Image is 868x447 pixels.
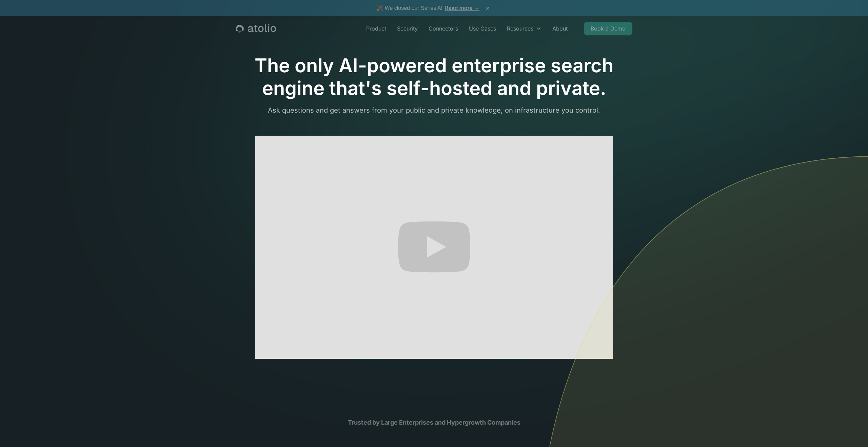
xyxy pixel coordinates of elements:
[361,22,392,35] a: Product
[463,22,501,35] a: Use Cases
[376,4,479,12] span: 🎉 We closed our Series A!
[507,24,533,33] div: Resources
[255,136,613,358] iframe: Atolio in 60 Seconds: Your AI-Enabled Enterprise Search Solution
[423,22,463,35] a: Connectors
[547,22,573,35] a: About
[304,418,564,427] div: Trusted by Large Enterprises and Hypergrowth Companies
[236,24,276,33] a: home
[484,4,492,12] button: ×
[392,22,423,35] a: Security
[445,5,479,11] a: Read more →
[236,54,632,100] h1: The only AI-powered enterprise search engine that's self-hosted and private.
[236,105,632,115] p: Ask questions and get answers from your public and private knowledge, on infrastructure you control.
[501,22,547,35] div: Resources
[584,22,632,35] a: Book a Demo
